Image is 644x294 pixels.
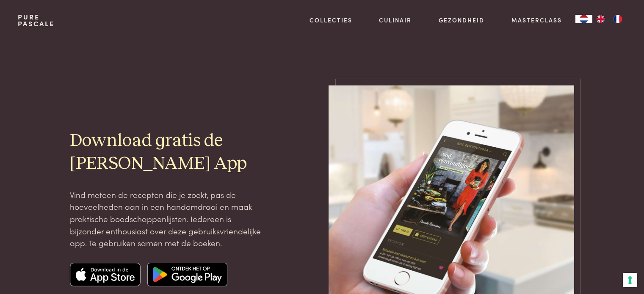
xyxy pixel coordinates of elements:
img: Google app store [147,263,227,286]
a: NL [575,15,592,23]
a: Collecties [310,16,352,25]
a: FR [609,15,626,23]
ul: Language list [592,15,626,23]
a: Culinair [379,16,412,25]
h2: Download gratis de [PERSON_NAME] App [70,130,264,175]
div: Language [575,15,592,23]
button: Uw voorkeuren voor toestemming voor trackingtechnologieën [623,273,637,287]
p: Vind meteen de recepten die je zoekt, pas de hoeveelheden aan in een handomdraai en maak praktisc... [70,189,264,249]
a: Gezondheid [439,16,484,25]
aside: Language selected: Nederlands [575,15,626,23]
a: Masterclass [511,16,562,25]
a: PurePascale [18,14,55,27]
img: Apple app store [70,263,141,286]
a: EN [592,15,609,23]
